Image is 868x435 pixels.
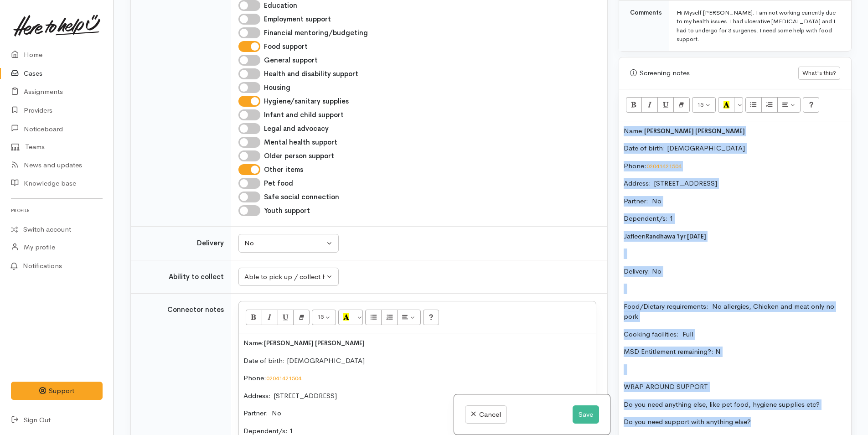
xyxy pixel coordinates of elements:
p: Partner: No [243,408,591,419]
span: 15 [697,101,703,109]
p: Address: [STREET_ADDRESS] [243,391,591,401]
button: Able to pick up / collect help on my own [238,268,339,286]
div: Screening notes [630,68,798,78]
button: Underline (CTRL+U) [278,310,294,325]
label: Safe social connection [264,192,339,202]
p: Jafleen [624,231,847,242]
h6: Profile [11,204,103,217]
a: 02041421504 [266,374,301,382]
button: Ordered list (CTRL+SHIFT+NUM8) [381,310,398,325]
button: Recent Color [338,310,355,325]
p: Dependent/s: 1 [624,213,847,224]
button: Help [423,310,439,325]
button: Recent Color [718,97,734,113]
label: Hygiene/sanitary supplies [264,96,349,107]
button: Support [11,382,103,400]
button: Ordered list (CTRL+SHIFT+NUM8) [761,97,778,113]
p: Date of birth: [DEMOGRAPHIC_DATA] [624,143,847,154]
td: Delivery [131,227,231,260]
button: Italic (CTRL+I) [641,97,658,113]
label: Older person support [264,151,334,161]
p: Partner: No [624,196,847,207]
button: What's this? [798,67,840,80]
p: Name: [243,338,591,348]
p: WRAP AROUND SUPPORT [624,382,847,392]
p: Address: [STREET_ADDRESS] [624,178,847,189]
button: Underline (CTRL+U) [657,97,674,113]
p: Phone: [624,161,847,171]
label: Mental health support [264,137,337,148]
label: Connector notes [167,305,224,315]
button: Remove Font Style (CTRL+\) [293,310,310,325]
label: Housing [264,83,290,93]
button: Bold (CTRL+B) [626,97,642,113]
label: Youth support [264,206,310,216]
div: Able to pick up / collect help on my own [244,272,325,282]
button: Paragraph [777,97,801,113]
p: Phone: [243,373,591,383]
a: 02041421504 [646,162,682,170]
button: Save [573,405,599,424]
button: Unordered list (CTRL+SHIFT+NUM7) [365,310,382,325]
label: Employment support [264,14,331,25]
button: Font Size [692,97,716,113]
label: Education [264,0,297,11]
button: More Color [734,97,743,113]
label: Legal and advocacy [264,124,329,134]
div: No [244,238,325,249]
p: Date of birth: [DEMOGRAPHIC_DATA] [243,356,591,366]
p: Do you need anything else, like pet food, hygiene supplies etc? [624,399,847,410]
label: Health and disability support [264,69,358,79]
td: Comments [619,0,669,51]
span: Randhawa 1yr [DATE] [646,233,706,240]
label: Pet food [264,178,293,189]
div: Hi Myself [PERSON_NAME]. I am not working currently due to my health issues. I had ulcerative [ME... [677,8,840,44]
button: Paragraph [397,310,421,325]
label: Infant and child support [264,110,344,120]
button: Remove Font Style (CTRL+\) [673,97,690,113]
p: MSD Entitlement remaining?: N [624,347,847,357]
label: Food support [264,41,308,52]
a: Cancel [465,405,506,424]
span: 15 [317,313,324,321]
span: [PERSON_NAME] [PERSON_NAME] [644,127,745,135]
label: General support [264,55,318,66]
button: More Color [354,310,363,325]
button: Italic (CTRL+I) [262,310,278,325]
button: Help [803,97,819,113]
p: Do you need support with anything else? [624,417,847,427]
label: Financial mentoring/budgeting [264,28,368,38]
button: No [238,234,339,253]
p: Food/Dietary requirements: No allergies, Chicken and meat only no pork [624,301,847,322]
p: Delivery: No [624,266,847,277]
p: Cooking facilities: Full [624,329,847,340]
button: Font Size [312,310,336,325]
button: Bold (CTRL+B) [246,310,262,325]
label: Ability to collect [169,272,224,282]
button: Unordered list (CTRL+SHIFT+NUM7) [745,97,762,113]
p: Name: [624,126,847,136]
label: Other items [264,165,303,175]
span: [PERSON_NAME] [PERSON_NAME] [264,339,365,347]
